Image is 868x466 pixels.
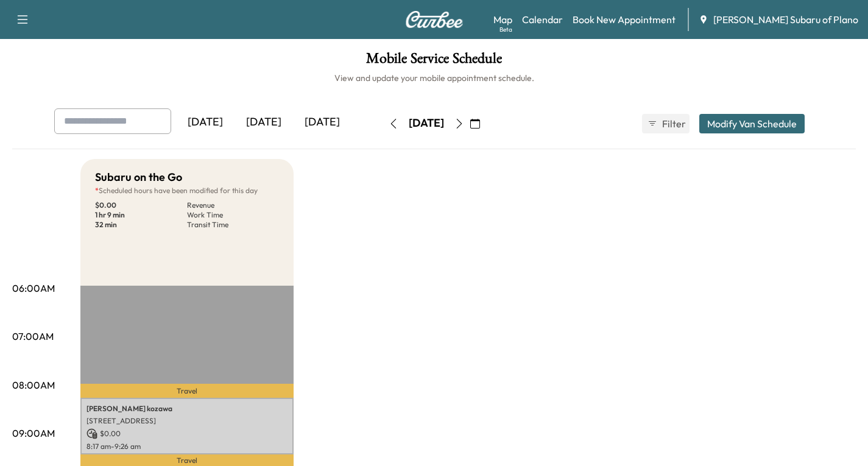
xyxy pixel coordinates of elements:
[662,116,684,131] span: Filter
[12,426,55,440] p: 09:00AM
[293,108,351,136] div: [DATE]
[405,11,464,28] img: Curbee Logo
[713,12,858,27] span: [PERSON_NAME] Subaru of Plano
[86,404,288,414] p: [PERSON_NAME] kozawa
[95,169,182,186] h5: Subaru on the Go
[522,12,563,27] a: Calendar
[80,384,294,398] p: Travel
[12,72,856,84] h6: View and update your mobile appointment schedule.
[12,378,55,392] p: 08:00AM
[642,114,690,133] button: Filter
[573,12,676,27] a: Book New Appointment
[176,108,235,136] div: [DATE]
[86,416,288,426] p: [STREET_ADDRESS]
[187,200,279,210] p: Revenue
[187,220,279,230] p: Transit Time
[12,329,54,344] p: 07:00AM
[235,108,293,136] div: [DATE]
[499,25,512,34] div: Beta
[187,210,279,220] p: Work Time
[12,51,856,72] h1: Mobile Service Schedule
[493,12,512,27] a: MapBeta
[86,428,288,439] p: $ 0.00
[95,210,187,220] p: 1 hr 9 min
[95,200,187,210] p: $ 0.00
[86,442,288,451] p: 8:17 am - 9:26 am
[12,281,55,295] p: 06:00AM
[699,114,805,133] button: Modify Van Schedule
[95,186,279,196] p: Scheduled hours have been modified for this day
[95,220,187,230] p: 32 min
[409,116,444,131] div: [DATE]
